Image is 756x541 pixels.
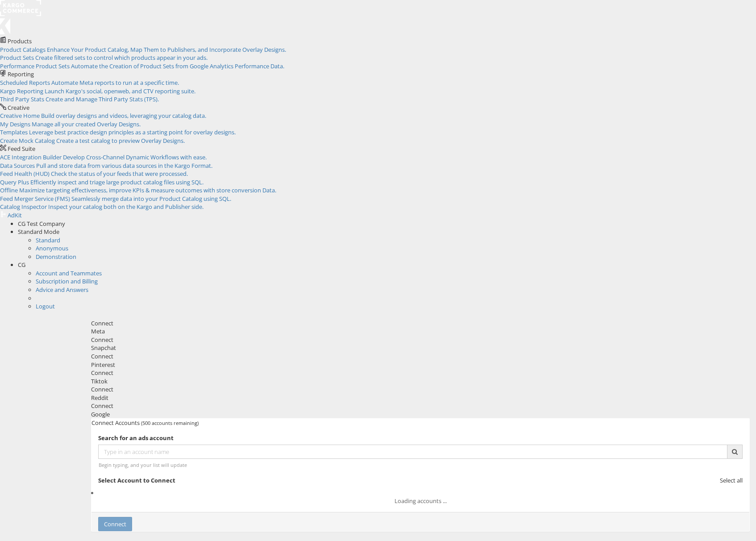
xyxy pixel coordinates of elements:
[91,385,750,394] div: Connect
[29,128,236,136] span: Leverage best practice design principles as a starting point for overlay designs.
[98,434,174,442] strong: Search for an ads account
[35,54,208,62] span: Create filtered sets to control which products appear in your ads.
[91,344,750,352] div: Snapchat
[36,302,55,310] a: Logout
[36,236,60,244] a: Standard
[8,211,22,219] span: AdKit
[32,120,141,128] span: Manage all your created Overlay Designs.
[48,203,204,211] span: Inspect your catalog both on the Kargo and Publisher side.
[36,244,68,252] a: Anonymous
[36,253,76,261] a: Demonstration
[36,269,102,277] a: Account and Teammates
[91,419,140,427] span: Connect Accounts
[720,476,743,484] span: Select all
[91,402,750,410] div: Connect
[18,220,65,228] span: CG Test Company
[91,394,750,402] div: Reddit
[98,476,175,484] strong: Select Account to Connect
[36,277,98,285] a: Subscription and Billing
[141,420,199,426] span: (500 accounts remaining)
[18,261,25,269] span: CG
[51,79,179,87] span: Automate Meta reports to run at a specific time.
[91,361,750,369] div: Pinterest
[71,62,284,70] span: Automate the Creation of Product Sets from Google Analytics Performance Data.
[91,410,750,419] div: Google
[36,162,212,170] span: Pull and store data from various data sources in the Kargo Format.
[36,286,88,294] a: Advice and Answers
[46,95,159,103] span: Create and Manage Third Party Stats (TPS).
[91,352,750,361] div: Connect
[41,112,206,120] span: Build overlay designs and videos, leveraging your catalog data.
[99,462,742,468] div: Begin typing, and your list will update
[91,369,750,377] div: Connect
[8,70,34,78] span: Reporting
[45,87,195,95] span: Launch Kargo's social, openweb, and CTV reporting suite.
[63,153,207,161] span: Develop Cross-Channel Dynamic Workflows with ease.
[30,178,204,186] span: Efficiently inspect and triage large product catalog files using SQL.
[56,137,185,145] span: Create a test catalog to preview Overlay Designs.
[47,46,286,54] span: Enhance Your Product Catalog, Map Them to Publishers, and Incorporate Overlay Designs.
[91,327,750,336] div: Meta
[98,497,743,505] div: Loading accounts ...
[91,336,750,344] div: Connect
[8,104,29,112] span: Creative
[8,145,35,153] span: Feed Suite
[18,228,59,236] span: Standard Mode
[19,186,276,194] span: Maximize targeting effectiveness, improve KPIs & measure outcomes with store conversion Data.
[8,37,32,45] span: Products
[91,319,750,328] div: Connect
[51,170,188,178] span: Check the status of your feeds that were processed.
[71,195,231,203] span: Seamlessly merge data into your Product Catalog using SQL.
[91,377,750,386] div: Tiktok
[98,445,727,459] input: Type in an account name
